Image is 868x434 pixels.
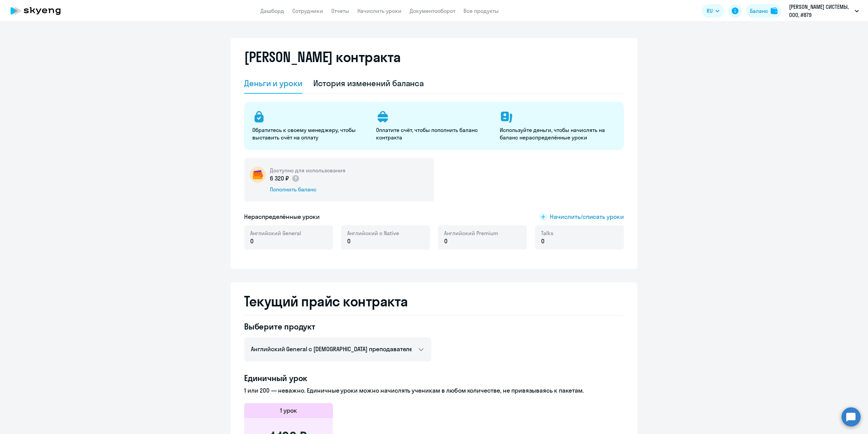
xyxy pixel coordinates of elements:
[270,167,346,174] h5: Доступно для использования
[260,7,284,14] a: Дашборд
[270,186,346,193] div: Пополнить баланс
[347,229,399,237] span: Английский с Native
[244,78,302,89] div: Деньги и уроки
[244,386,624,395] p: 1 или 200 — неважно. Единичные уроки можно начислять ученикам в любом количестве, не привязываясь...
[541,237,545,246] span: 0
[541,229,553,237] span: Talks
[331,7,349,14] a: Отчеты
[244,321,431,332] h4: Выберите продукт
[250,229,301,237] span: Английский General
[244,49,401,65] h2: [PERSON_NAME] контракта
[702,4,724,18] button: RU
[500,126,615,141] p: Используйте деньги, чтобы начислять на баланс нераспределённые уроки
[250,167,266,183] img: wallet-circle.png
[244,293,624,309] h2: Текущий прайс контракта
[410,7,455,14] a: Документооборот
[250,237,254,246] span: 0
[347,237,351,246] span: 0
[789,3,852,19] p: [PERSON_NAME] СИСТЕМЫ, ООО, #879
[313,78,424,89] div: История изменений баланса
[463,7,499,14] a: Все продукты
[707,7,713,15] span: RU
[786,3,862,19] button: [PERSON_NAME] СИСТЕМЫ, ООО, #879
[750,7,768,15] div: Баланс
[444,229,498,237] span: Английский Premium
[550,212,624,221] span: Начислить/списать уроки
[252,126,368,141] p: Обратитесь к своему менеджеру, чтобы выставить счёт на оплату
[444,237,448,246] span: 0
[292,7,323,14] a: Сотрудники
[771,7,777,14] img: balance
[244,212,320,221] h5: Нераспределённые уроки
[376,126,492,141] p: Оплатите счёт, чтобы пополнить баланс контракта
[244,373,624,383] h4: Единичный урок
[280,406,297,415] h5: 1 урок
[357,7,401,14] a: Начислить уроки
[746,4,782,18] button: Балансbalance
[270,174,300,183] p: 6 320 ₽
